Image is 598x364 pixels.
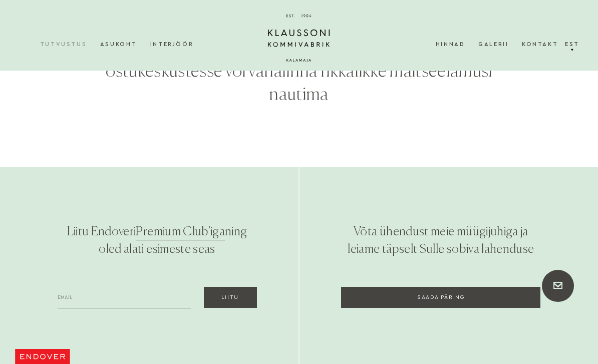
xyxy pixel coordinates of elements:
iframe: Chatbot [532,298,584,350]
div: Võta ühendust meie müügijuhiga ja leiame täpselt Sulle sobiva lahenduse [341,224,540,259]
div: Liitu Endoveri ning oled alati esimeste seas [58,224,257,259]
a: Asukoht [100,31,150,58]
label: Email [58,287,191,308]
a: Hinnad [436,31,478,58]
a: Est [563,31,581,58]
a: Premium Club'iga [136,224,225,241]
a: Tutvustus [40,31,100,58]
a: Galerii [478,31,522,58]
button: Liitu [204,287,257,308]
a: Kontakt [522,31,558,58]
a: Interjöör [150,31,207,58]
a: Saada päring [341,287,540,308]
